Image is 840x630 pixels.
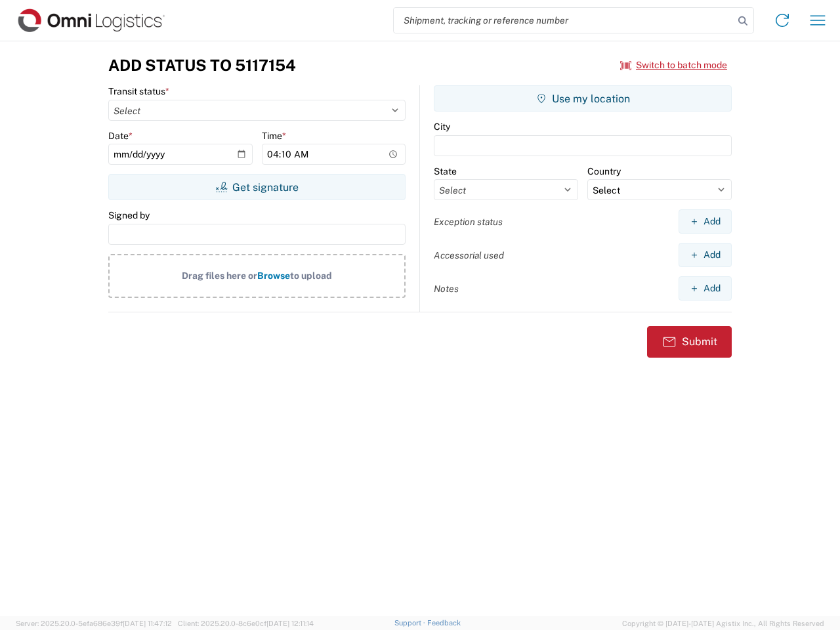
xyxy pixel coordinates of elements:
button: Add [679,276,732,301]
input: Shipment, tracking or reference number [394,8,734,33]
button: Add [679,209,732,234]
button: Get signature [108,174,406,200]
label: City [434,121,450,133]
h3: Add Status to 5117154 [108,56,296,75]
label: Exception status [434,216,503,228]
span: Server: 2025.20.0-5efa686e39f [16,619,172,627]
button: Submit [647,326,732,358]
a: Feedback [427,619,461,627]
span: Copyright © [DATE]-[DATE] Agistix Inc., All Rights Reserved [622,618,824,629]
label: Notes [434,283,459,295]
label: State [434,165,457,177]
button: Use my location [434,85,732,112]
label: Time [262,130,286,142]
label: Country [587,165,621,177]
label: Transit status [108,85,169,97]
label: Date [108,130,133,142]
a: Support [394,619,427,627]
span: to upload [290,270,332,281]
span: [DATE] 12:11:14 [266,619,314,627]
label: Accessorial used [434,249,504,261]
span: Browse [257,270,290,281]
span: Client: 2025.20.0-8c6e0cf [178,619,314,627]
label: Signed by [108,209,150,221]
span: Drag files here or [182,270,257,281]
button: Add [679,243,732,267]
button: Switch to batch mode [620,54,727,76]
span: [DATE] 11:47:12 [123,619,172,627]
